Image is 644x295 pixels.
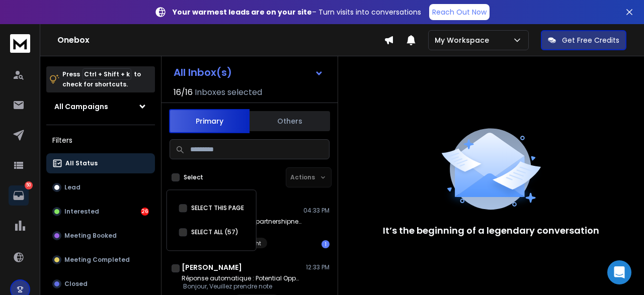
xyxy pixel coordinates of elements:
button: Lead [46,177,155,198]
p: It’s the beginning of a legendary conversation [383,224,599,238]
p: Get Free Credits [562,35,619,45]
button: Interested26 [46,202,155,222]
p: 12:33 PM [306,263,330,271]
span: Ctrl + Shift + k [83,68,131,80]
p: Lead [64,183,80,191]
label: SELECT THIS PAGE [191,204,244,212]
h3: Filters [46,133,155,147]
p: Interested [64,208,99,216]
p: Réponse automatique : Potential Opportunity – [182,274,302,282]
button: All Status [46,153,155,173]
button: Meeting Completed [46,250,155,270]
a: Reach Out Now [429,4,490,20]
h1: All Campaigns [54,102,108,112]
h3: Inboxes selected [195,86,262,99]
p: All Status [65,159,98,167]
button: Get Free Credits [541,30,626,50]
button: Closed [46,274,155,294]
label: Select [184,173,203,181]
h1: [PERSON_NAME] [182,262,242,272]
img: logo [10,34,30,53]
div: Open Intercom Messenger [607,260,631,284]
label: SELECT ALL (57) [191,228,238,236]
div: 26 [141,208,149,216]
p: 50 [25,181,33,189]
button: Primary [169,109,250,133]
p: Reach Out Now [432,7,487,17]
h1: Onebox [57,34,384,46]
a: 50 [9,185,29,206]
button: Meeting Booked [46,226,155,246]
button: Others [250,110,330,132]
p: My Workspace [435,35,493,45]
p: Press to check for shortcuts. [62,69,141,89]
p: Closed [64,280,88,288]
p: Meeting Booked [64,232,117,240]
h1: All Inbox(s) [174,67,232,77]
button: All Inbox(s) [166,62,332,82]
div: 1 [321,240,330,248]
p: Bonjour, Veuillez prendre note [182,282,302,290]
p: 04:33 PM [303,207,330,215]
p: Meeting Completed [64,256,130,264]
span: 16 / 16 [174,86,193,99]
p: – Turn visits into conversations [173,7,421,17]
strong: Your warmest leads are on your site [173,7,312,17]
button: All Campaigns [46,96,155,117]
